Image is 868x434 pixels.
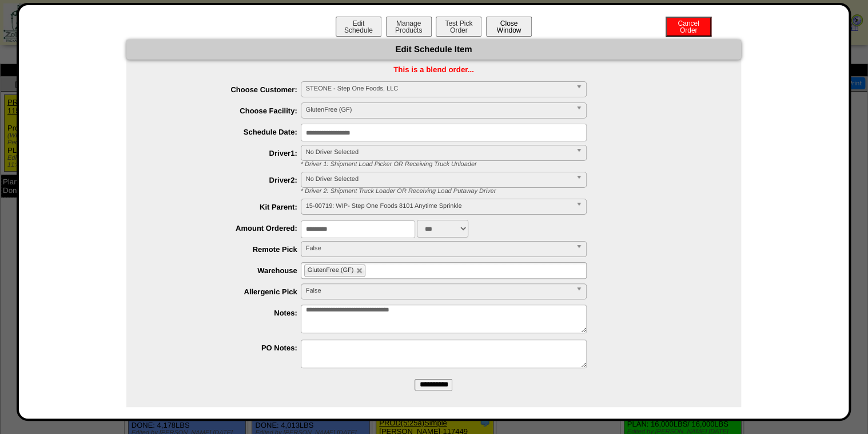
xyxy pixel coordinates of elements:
[149,85,301,94] label: Choose Customer:
[149,344,301,352] label: PO Notes:
[306,199,571,213] span: 15-00719: WIP- Step One Foods 8101 Anytime Sprinkle
[149,309,301,317] label: Notes:
[306,284,571,298] span: False
[306,242,571,255] span: False
[666,17,711,37] button: CancelOrder
[149,128,301,136] label: Schedule Date:
[149,203,301,211] label: Kit Parent:
[292,161,741,168] div: * Driver 1: Shipment Load Picker OR Receiving Truck Unloader
[149,106,301,115] label: Choose Facility:
[306,145,571,159] span: No Driver Selected
[308,267,354,274] span: GlutenFree (GF)
[149,224,301,232] label: Amount Ordered:
[436,17,481,37] button: Test PickOrder
[306,103,571,117] span: GlutenFree (GF)
[126,40,741,60] div: Edit Schedule Item
[486,17,532,37] button: CloseWindow
[306,82,571,96] span: STEONE - Step One Foods, LLC
[149,245,301,254] label: Remote Pick
[292,188,741,195] div: * Driver 2: Shipment Truck Loader OR Receiving Load Putaway Driver
[336,17,381,37] button: EditSchedule
[386,17,432,37] button: ManageProducts
[306,172,571,186] span: No Driver Selected
[149,149,301,157] label: Driver1:
[149,266,301,275] label: Warehouse
[149,287,301,296] label: Allergenic Pick
[149,176,301,184] label: Driver2:
[485,26,533,34] a: CloseWindow
[126,65,741,74] div: This is a blend order...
